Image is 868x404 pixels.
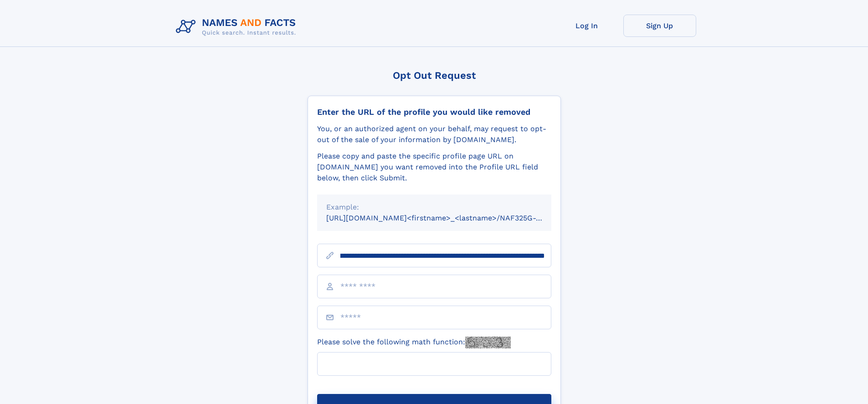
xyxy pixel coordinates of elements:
[317,337,511,348] label: Please solve the following math function:
[326,202,542,213] div: Example:
[317,151,551,184] div: Please copy and paste the specific profile page URL on [DOMAIN_NAME] you want removed into the Pr...
[172,15,303,39] img: Logo Names and Facts
[550,15,623,37] a: Log In
[623,15,696,37] a: Sign Up
[317,107,551,117] div: Enter the URL of the profile you would like removed
[317,123,551,145] div: You, or an authorized agent on your behalf, may request to opt-out of the sale of your informatio...
[308,70,561,81] div: Opt Out Request
[326,214,569,222] small: [URL][DOMAIN_NAME]<firstname>_<lastname>/NAF325G-xxxxxxxx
